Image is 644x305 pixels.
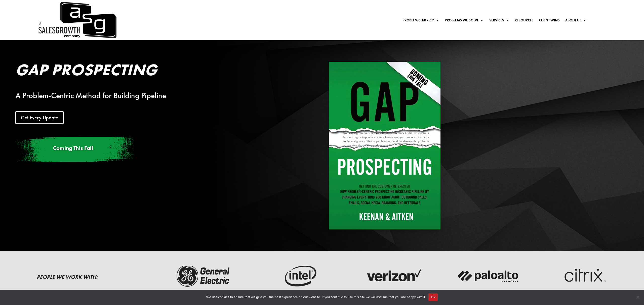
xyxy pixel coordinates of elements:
[403,18,439,24] a: Problem Centric™
[15,111,64,124] a: Get Every Update
[172,263,235,289] img: ge-logo-dark
[635,295,640,300] span: No
[565,18,587,24] a: About Us
[329,62,440,229] img: Gap Prospecting - Coming This Fall
[362,263,425,289] img: verizon-logo-dark
[53,144,93,152] span: Coming This Fall
[267,263,330,289] img: intel-logo-dark
[445,18,484,24] a: Problems We Solve
[457,263,520,289] img: palato-networks-logo-dark
[428,293,438,301] button: Ok
[206,295,426,300] span: We use cookies to ensure that we give you the best experience on our website. If you continue to ...
[15,93,277,99] div: A Problem-Centric Method for Building Pipeline
[539,18,560,24] a: Client Wins
[552,263,615,289] img: critix-logo-dark
[489,18,509,24] a: Services
[515,18,534,24] a: Resources
[15,62,277,80] h2: Gap Prospecting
